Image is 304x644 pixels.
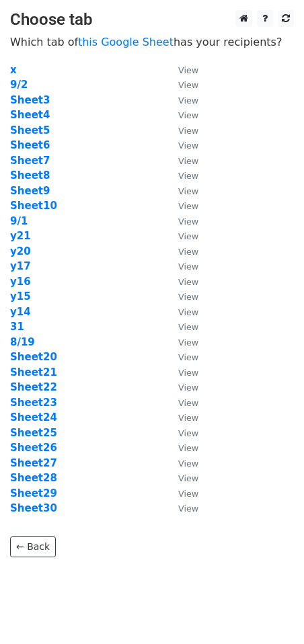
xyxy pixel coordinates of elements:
a: 9/2 [10,79,28,91]
a: 8/19 [10,336,35,348]
a: View [165,306,198,318]
strong: Sheet28 [10,472,57,484]
a: View [165,472,198,484]
small: View [178,110,198,120]
a: View [165,109,198,121]
a: View [165,366,198,378]
small: View [178,292,198,302]
a: Sheet4 [10,109,50,121]
a: View [165,487,198,499]
small: View [178,80,198,90]
small: View [178,368,198,378]
a: Sheet3 [10,94,50,106]
a: x [10,64,17,76]
a: View [165,442,198,454]
small: View [178,277,198,287]
a: Sheet9 [10,185,50,197]
a: Sheet20 [10,351,57,363]
a: View [165,351,198,363]
strong: Sheet21 [10,366,57,378]
a: View [165,230,198,242]
a: View [165,169,198,182]
small: View [178,95,198,106]
a: View [165,260,198,272]
a: View [165,397,198,409]
a: View [165,321,198,333]
p: Which tab of has your recipients? [10,35,294,49]
a: Sheet29 [10,487,57,499]
small: View [178,458,198,469]
a: y17 [10,260,31,272]
a: Sheet5 [10,124,50,136]
a: Sheet25 [10,427,57,439]
a: View [165,276,198,288]
small: View [178,126,198,136]
a: Sheet26 [10,442,57,454]
a: Sheet27 [10,457,57,469]
small: View [178,140,198,151]
a: View [165,245,198,257]
a: Sheet8 [10,169,50,182]
strong: Sheet30 [10,502,57,514]
strong: Sheet6 [10,139,50,151]
a: View [165,94,198,106]
a: View [165,124,198,136]
strong: Sheet7 [10,155,50,167]
a: Sheet23 [10,397,57,409]
a: View [165,200,198,212]
a: View [165,155,198,167]
small: View [178,428,198,438]
a: Sheet22 [10,381,57,393]
a: View [165,457,198,469]
a: this Google Sheet [78,36,174,48]
small: View [178,216,198,227]
a: y21 [10,230,31,242]
small: View [178,65,198,75]
a: ← Back [10,536,56,557]
a: Sheet24 [10,411,57,424]
a: y14 [10,306,31,318]
h3: Choose tab [10,10,294,30]
a: y20 [10,245,31,257]
a: View [165,290,198,303]
small: View [178,322,198,332]
a: y15 [10,290,31,303]
small: View [178,186,198,196]
a: 31 [10,321,24,333]
small: View [178,489,198,499]
a: View [165,139,198,151]
a: View [165,185,198,197]
small: View [178,201,198,211]
a: View [165,64,198,76]
small: View [178,352,198,362]
small: View [178,307,198,317]
a: View [165,381,198,393]
a: View [165,411,198,424]
small: View [178,231,198,241]
a: View [165,79,198,91]
small: View [178,156,198,166]
small: View [178,413,198,423]
small: View [178,171,198,181]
